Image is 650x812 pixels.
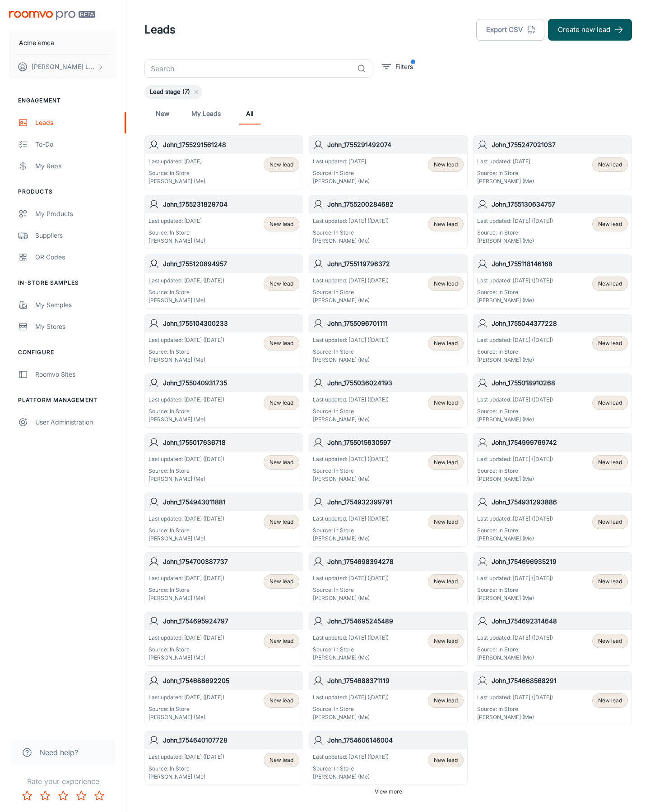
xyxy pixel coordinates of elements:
span: New lead [598,697,622,705]
p: Last updated: [DATE] ([DATE]) [313,515,389,523]
span: New lead [598,399,622,407]
p: [PERSON_NAME] Leaptools [32,62,95,72]
span: New lead [434,756,458,764]
h6: John_1755118146168 [492,259,628,269]
p: Source: In Store [149,526,224,535]
p: Source: In Store [313,407,389,415]
button: Create new lead [548,19,632,41]
p: [PERSON_NAME] (Me) [149,415,224,424]
p: Source: In Store [477,229,553,237]
h6: John_1755120894957 [163,259,299,269]
h6: John_1754692314648 [492,616,628,626]
p: Source: In Store [313,288,389,296]
p: Source: In Store [313,229,389,237]
p: Source: In Store [313,467,389,475]
p: Last updated: [DATE] ([DATE]) [477,277,553,285]
span: New lead [434,399,458,407]
p: Last updated: [DATE] ([DATE]) [477,336,553,344]
p: Last updated: [DATE] ([DATE]) [313,336,389,344]
span: New lead [434,518,458,526]
a: John_1755044377228Last updated: [DATE] ([DATE])Source: In Store[PERSON_NAME] (Me)New lead [473,314,632,368]
p: [PERSON_NAME] (Me) [313,177,370,185]
div: My Products [35,209,117,219]
h6: John_1754700387737 [163,557,299,567]
h6: John_1755040931735 [163,378,299,388]
h6: John_1755044377228 [492,318,628,328]
p: Last updated: [DATE] [477,157,534,166]
p: [PERSON_NAME] (Me) [149,535,224,543]
p: Last updated: [DATE] ([DATE]) [477,634,553,642]
p: Source: In Store [477,705,553,713]
p: Source: In Store [149,169,205,177]
h6: John_1754668568291 [492,676,628,686]
p: Acme emca [19,38,54,48]
p: [PERSON_NAME] (Me) [477,296,553,304]
h6: John_1755247021037 [492,140,628,150]
h6: John_1754931293886 [492,497,628,507]
p: Source: In Store [313,765,389,773]
p: [PERSON_NAME] (Me) [313,475,389,483]
p: Source: In Store [477,586,553,594]
p: Source: In Store [149,229,205,237]
span: New lead [434,280,458,288]
span: New lead [269,577,293,586]
button: Rate 3 star [54,787,72,805]
button: Rate 2 star [36,787,54,805]
span: New lead [434,637,458,645]
p: Source: In Store [149,288,224,296]
p: [PERSON_NAME] (Me) [149,296,224,304]
p: Source: In Store [313,526,389,535]
span: New lead [598,280,622,288]
span: New lead [598,220,622,228]
a: All [239,103,260,125]
span: New lead [598,339,622,347]
a: John_1755247021037Last updated: [DATE]Source: In Store[PERSON_NAME] (Me)New lead [473,135,632,189]
h6: John_1754606146004 [327,735,464,745]
p: Source: In Store [313,586,389,594]
a: John_1755040931735Last updated: [DATE] ([DATE])Source: In Store[PERSON_NAME] (Me)New lead [144,374,303,428]
button: Rate 1 star [18,787,36,805]
h1: Leads [144,22,176,38]
span: New lead [598,577,622,586]
a: John_1755096701111Last updated: [DATE] ([DATE])Source: In Store[PERSON_NAME] (Me)New lead [309,314,468,368]
p: Source: In Store [477,467,553,475]
h6: John_1755015630597 [327,438,464,448]
p: Rate your experience [7,776,119,787]
p: Last updated: [DATE] ([DATE]) [149,455,224,463]
p: Source: In Store [477,348,553,356]
span: New lead [269,339,293,347]
div: My Samples [35,300,117,310]
span: Lead stage (7) [144,88,195,97]
p: Last updated: [DATE] ([DATE]) [313,455,389,463]
p: Source: In Store [313,169,370,177]
a: John_1754700387737Last updated: [DATE] ([DATE])Source: In Store[PERSON_NAME] (Me)New lead [144,552,303,606]
p: Last updated: [DATE] ([DATE]) [477,217,553,225]
p: Last updated: [DATE] ([DATE]) [149,693,224,701]
button: View more [371,785,406,798]
h6: John_1755291492074 [327,140,464,150]
p: Last updated: [DATE] ([DATE]) [149,515,224,523]
p: Last updated: [DATE] ([DATE]) [477,574,553,582]
p: Source: In Store [477,169,534,177]
p: [PERSON_NAME] (Me) [477,535,553,543]
p: [PERSON_NAME] (Me) [477,713,553,721]
p: Source: In Store [477,288,553,296]
p: Last updated: [DATE] ([DATE]) [313,634,389,642]
h6: John_1755018910268 [492,378,628,388]
span: New lead [434,220,458,228]
p: Last updated: [DATE] [313,157,370,166]
a: John_1754640107728Last updated: [DATE] ([DATE])Source: In Store[PERSON_NAME] (Me)New lead [144,731,303,785]
h6: John_1754999769742 [492,438,628,448]
h6: John_1754698394278 [327,557,464,567]
p: Last updated: [DATE] ([DATE]) [149,574,224,582]
span: New lead [434,577,458,586]
p: [PERSON_NAME] (Me) [149,177,205,185]
div: QR Codes [35,252,117,262]
a: My Leads [191,103,221,125]
a: John_1754943011881Last updated: [DATE] ([DATE])Source: In Store[PERSON_NAME] (Me)New lead [144,493,303,547]
p: Source: In Store [149,348,224,356]
p: Last updated: [DATE] ([DATE]) [313,396,389,404]
p: [PERSON_NAME] (Me) [477,356,553,364]
p: [PERSON_NAME] (Me) [313,594,389,602]
a: John_1755130634757Last updated: [DATE] ([DATE])Source: In Store[PERSON_NAME] (Me)New lead [473,195,632,249]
